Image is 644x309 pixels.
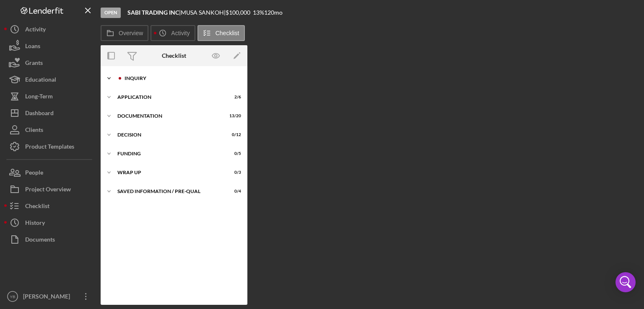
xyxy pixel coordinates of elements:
button: Long-Term [4,88,96,105]
div: Saved Information / Pre-Qual [117,189,220,194]
button: Educational [4,71,96,88]
text: YB [10,294,16,299]
button: Activity [4,21,96,38]
div: Educational [25,71,56,90]
div: Grants [25,54,43,73]
button: Clients [4,121,96,138]
div: MUSA SANKOH | [181,9,226,16]
div: Funding [117,151,220,156]
div: Loans [25,38,40,57]
div: Checklist [162,52,186,59]
button: Checklist [197,25,245,41]
label: Checklist [216,30,239,36]
button: Documents [4,231,96,248]
div: People [25,164,43,183]
button: YB[PERSON_NAME] [4,288,96,305]
button: People [4,164,96,181]
div: 13 % [253,9,264,16]
div: Product Templates [25,138,74,157]
div: Documents [25,231,55,250]
div: 0 / 4 [226,189,241,194]
button: Overview [101,25,148,41]
div: 120 mo [264,9,283,16]
div: Dashboard [25,105,54,124]
div: Decision [117,132,220,137]
button: Dashboard [4,105,96,121]
div: 0 / 3 [226,170,241,175]
div: | [127,9,181,16]
button: Product Templates [4,138,96,155]
div: Inquiry [125,76,237,81]
label: Activity [171,30,190,36]
button: Project Overview [4,181,96,198]
div: Clients [25,121,43,140]
button: Activity [151,25,195,41]
div: History [25,214,45,233]
div: Project Overview [25,181,71,200]
button: Checklist [4,198,96,214]
div: 0 / 5 [226,151,241,156]
div: Checklist [25,198,49,216]
div: [PERSON_NAME] [21,288,75,307]
button: Loans [4,38,96,54]
b: SABI TRADING INC [127,9,179,16]
div: Open [101,8,121,18]
span: $100,000 [226,9,250,16]
div: 13 / 20 [226,113,241,118]
div: 2 / 6 [226,95,241,100]
label: Overview [119,30,143,36]
div: Wrap up [117,170,220,175]
div: Open Intercom Messenger [615,272,636,292]
div: 0 / 12 [226,132,241,137]
div: Activity [25,21,46,40]
div: Long-Term [25,88,53,107]
button: Grants [4,54,96,71]
div: Documentation [117,113,220,118]
button: History [4,214,96,231]
div: Application [117,95,220,100]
